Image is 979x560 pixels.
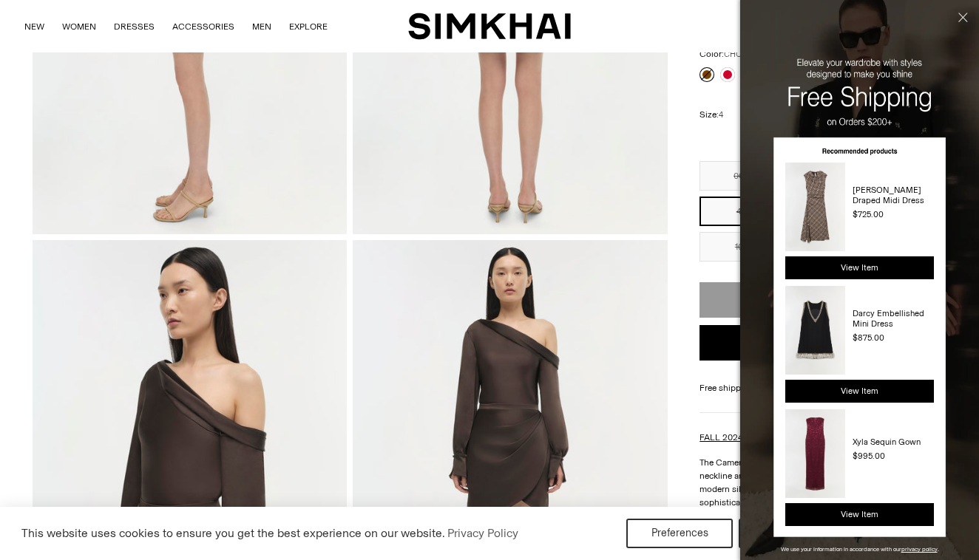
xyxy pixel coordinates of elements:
button: Reject [739,519,845,548]
a: ACCESSORIES [172,10,234,43]
iframe: Sign Up via Text for Offers [12,504,149,548]
button: Preferences [626,519,733,548]
button: Notify me [699,325,946,361]
div: [PERSON_NAME] Draped Midi Dress [853,185,934,205]
p: The Cameron Dress in Showcasing an asymmetrical neckline and ruched detailing, this mini creates ... [699,456,946,509]
div: We use your information in accordance with our . [740,546,979,553]
button: 10 [699,232,778,262]
label: Color: [699,47,772,61]
button: View Item [785,256,933,279]
label: Size: [699,108,723,122]
button: View Item [785,503,933,526]
div: $875.00 [853,329,934,347]
a: DRESSES [114,10,155,43]
a: FALL 2024 WOMEN'S COLLECTION [699,432,844,443]
a: EXPLORE [289,10,328,43]
div: $725.00 [853,205,934,224]
a: MEN [252,10,271,43]
a: WOMEN [62,10,96,43]
a: NEW [24,10,44,43]
button: 4 [699,197,778,226]
a: privacy policy [901,545,938,553]
button: View Item [785,380,933,403]
a: SIMKHAI [408,12,571,41]
button: 00 [699,161,778,191]
div: $995.00 [853,447,934,465]
div: Free shipping on all US orders $200+ [699,381,946,395]
span: This website uses cookies to ensure you get the best experience on our website. [21,526,445,540]
span: CHOCOLATE [724,49,772,59]
span: 4 [719,110,723,120]
div: Xyla Sequin Gown [853,437,934,448]
a: Privacy Policy (opens in a new tab) [445,522,521,544]
div: Darcy Embellished Mini Dress [853,309,934,329]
